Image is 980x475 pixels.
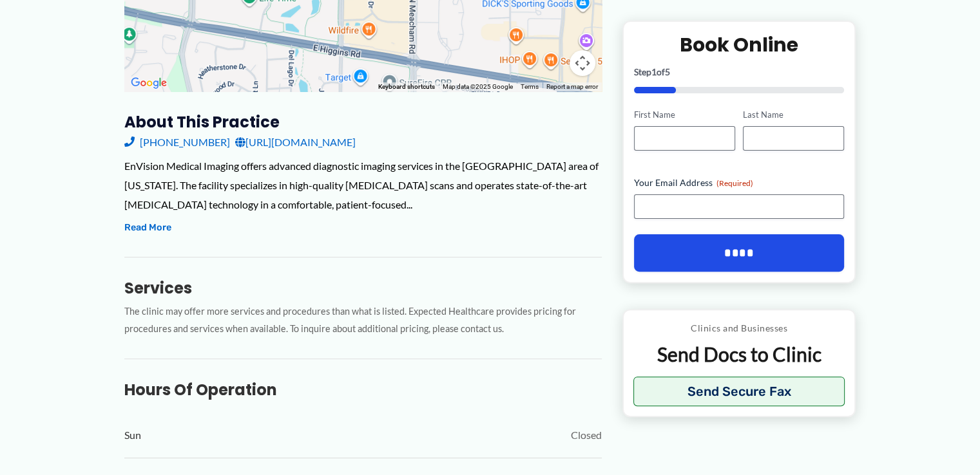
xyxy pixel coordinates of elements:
[546,83,598,90] a: Report a map error
[128,75,170,91] img: Google
[633,342,845,367] p: Send Docs to Clinic
[571,425,602,445] span: Closed
[124,220,171,236] button: Read More
[124,278,602,298] h3: Services
[634,176,845,189] label: Your Email Address
[443,83,513,90] span: Map data ©2025 Google
[521,83,539,90] a: Terms (opens in new tab)
[124,156,602,214] div: EnVision Medical Imaging offers advanced diagnostic imaging services in the [GEOGRAPHIC_DATA] are...
[128,75,170,91] a: Open this area in Google Maps (opens a new window)
[124,303,602,338] p: The clinic may offer more services and procedures than what is listed. Expected Healthcare provid...
[665,66,670,77] span: 5
[634,109,735,121] label: First Name
[634,32,845,57] h2: Book Online
[634,68,845,77] p: Step of
[378,82,435,91] button: Keyboard shortcuts
[743,109,844,121] label: Last Name
[570,50,595,76] button: Map camera controls
[651,66,657,77] span: 1
[124,133,230,152] a: [PHONE_NUMBER]
[124,380,602,400] h3: Hours of Operation
[235,133,356,152] a: [URL][DOMAIN_NAME]
[716,178,753,188] span: (Required)
[633,320,845,337] p: Clinics and Businesses
[124,425,141,445] span: Sun
[124,112,602,132] h3: About this practice
[633,377,845,406] button: Send Secure Fax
